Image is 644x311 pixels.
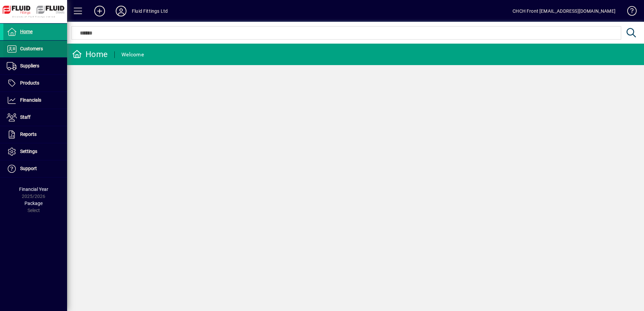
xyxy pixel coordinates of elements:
[3,143,67,160] a: Settings
[3,160,67,177] a: Support
[19,187,48,192] span: Financial Year
[89,5,110,17] button: Add
[20,29,33,34] span: Home
[622,1,636,23] a: Knowledge Base
[24,201,43,206] span: Package
[20,80,39,86] span: Products
[20,166,37,171] span: Support
[3,126,67,143] a: Reports
[3,75,67,92] a: Products
[20,63,39,68] span: Suppliers
[20,114,31,120] span: Staff
[20,46,43,51] span: Customers
[3,41,67,57] a: Customers
[20,97,41,103] span: Financials
[3,58,67,74] a: Suppliers
[3,92,67,109] a: Financials
[121,49,144,60] div: Welcome
[20,132,37,137] span: Reports
[20,149,37,154] span: Settings
[3,109,67,126] a: Staff
[513,6,615,16] div: CHCH Front [EMAIL_ADDRESS][DOMAIN_NAME]
[132,6,168,16] div: Fluid Fittings Ltd
[110,5,132,17] button: Profile
[72,49,108,60] div: Home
